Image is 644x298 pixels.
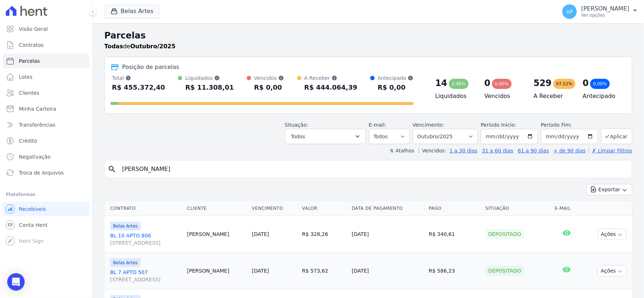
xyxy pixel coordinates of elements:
p: [PERSON_NAME] [581,5,630,12]
h4: Liquidados [435,92,473,101]
td: [DATE] [349,253,426,289]
span: Transferências [19,121,55,128]
span: Clientes [19,89,39,97]
span: [STREET_ADDRESS] [110,276,181,283]
div: Depositado [486,266,524,276]
div: R$ 11.308,01 [185,82,234,93]
a: Crédito [3,134,90,148]
strong: Outubro/2025 [130,43,176,50]
strong: Todas [104,43,123,50]
a: [DATE] [252,231,269,237]
th: Data de Pagamento [349,201,426,216]
td: [PERSON_NAME] [184,216,249,253]
span: Todos [291,132,305,141]
h2: Parcelas [104,29,632,42]
button: Ações [598,229,627,240]
th: Valor [299,201,349,216]
a: Troca de Arquivos [3,166,90,180]
div: R$ 0,00 [378,82,414,93]
div: 0,00% [492,79,512,89]
div: 14 [435,77,447,89]
span: Contratos [19,41,43,49]
th: Vencimento [249,201,299,216]
a: [DATE] [252,268,269,274]
button: Todos [285,129,366,144]
td: [DATE] [349,216,426,253]
div: 0,00% [590,79,610,89]
div: Posição de parcelas [122,63,179,72]
a: Transferências [3,118,90,132]
span: Negativação [19,153,51,160]
span: Lotes [19,73,33,81]
a: ✗ Limpar Filtros [589,148,632,154]
a: Recebíveis [3,202,90,216]
a: Negativação [3,150,90,164]
span: [STREET_ADDRESS] [110,239,181,246]
div: Depositado [486,229,524,239]
span: AP [566,9,573,14]
span: Troca de Arquivos [19,169,64,176]
td: R$ 573,62 [299,253,349,289]
th: Situação [483,201,552,216]
a: Parcelas [3,54,90,68]
div: R$ 455.372,40 [112,82,165,93]
a: BL 10 APTO 806[STREET_ADDRESS] [110,232,181,246]
button: AP [PERSON_NAME] Ver opções [557,1,644,22]
label: ↯ Atalhos [390,148,414,154]
a: + de 90 dias [554,148,586,154]
button: Ações [598,265,627,277]
button: Belas Artes [104,4,159,18]
label: Vencidos: [419,148,446,154]
p: Ver opções [581,12,630,18]
span: Recebíveis [19,205,46,213]
input: Buscar por nome do lote ou do cliente [118,162,629,176]
th: Pago [426,201,482,216]
div: R$ 0,00 [254,82,284,93]
th: Cliente [184,201,249,216]
div: 0 [583,77,589,89]
div: A Receber [304,74,358,82]
a: Minha Carteira [3,102,90,116]
a: Contratos [3,38,90,52]
button: Exportar [587,184,632,195]
th: E-mail [552,201,582,216]
div: Total [112,74,165,82]
label: Período Fim: [541,121,598,129]
label: Vencimento: [413,122,444,128]
button: Aplicar [601,128,632,144]
a: 1 a 30 dias [450,148,478,154]
div: 529 [534,77,552,89]
h4: A Receber [534,92,572,101]
td: R$ 328,26 [299,216,349,253]
div: Open Intercom Messenger [7,273,25,291]
div: Liquidados [185,74,234,82]
td: R$ 340,61 [426,216,482,253]
span: Minha Carteira [19,105,56,113]
div: Plataformas [6,190,87,199]
h4: Vencidos [485,92,522,101]
a: Clientes [3,86,90,100]
span: Crédito [19,137,37,144]
p: de [104,42,175,51]
label: E-mail: [369,122,387,128]
span: Conta Hent [19,221,47,229]
label: Situação: [285,122,308,128]
a: Conta Hent [3,218,90,232]
a: 31 a 60 dias [482,148,513,154]
i: search [108,165,116,174]
div: 0 [485,77,491,89]
span: Belas Artes [110,222,141,230]
a: 61 a 90 dias [518,148,549,154]
td: R$ 586,23 [426,253,482,289]
div: R$ 444.064,39 [304,82,358,93]
div: Vencidos [254,74,284,82]
span: Belas Artes [110,258,141,267]
div: Antecipado [378,74,414,82]
div: 97,52% [553,79,576,89]
a: Visão Geral [3,22,90,36]
span: Visão Geral [19,25,48,33]
label: Período Inicío: [481,122,516,128]
a: BL 7 APTO 507[STREET_ADDRESS] [110,269,181,283]
th: Contrato [104,201,184,216]
h4: Antecipado [583,92,620,101]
